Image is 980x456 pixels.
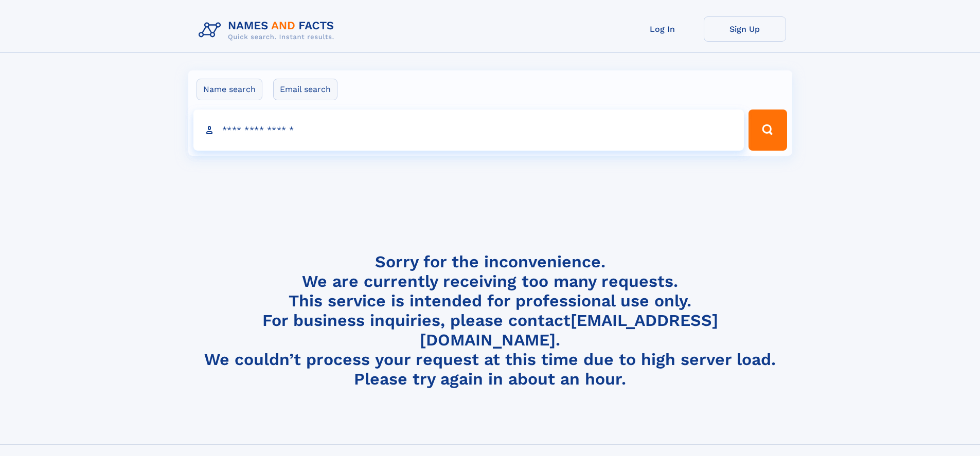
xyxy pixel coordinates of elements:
[194,252,786,389] h4: Sorry for the inconvenience. We are currently receiving too many requests. This service is intend...
[273,79,337,100] label: Email search
[193,110,744,151] input: search input
[420,311,718,350] a: [EMAIL_ADDRESS][DOMAIN_NAME]
[621,16,704,42] a: Log In
[704,16,786,42] a: Sign Up
[749,110,787,151] button: Search Button
[194,16,343,44] img: Logo Names and Facts
[197,79,262,100] label: Name search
